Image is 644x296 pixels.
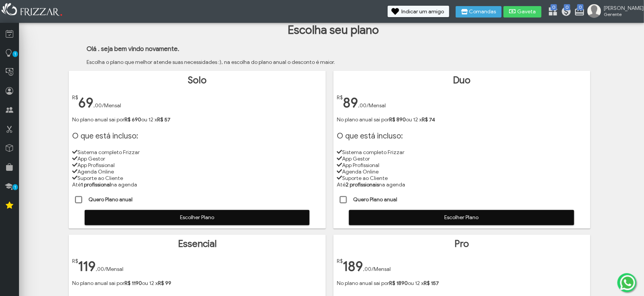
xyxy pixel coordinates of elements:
span: ,00 [358,102,366,109]
strong: 2 profissionais [346,181,379,188]
button: Escolher Plano [349,210,574,225]
span: 0 [551,4,557,10]
span: Escolher Plano [90,212,305,223]
p: No plano anual sai por ou 12 x [337,280,587,286]
span: Indicar um amigo [401,9,444,14]
h1: Pro [337,238,587,250]
span: Gaveta [517,9,536,14]
li: Sistema completo Frizzar [337,149,587,156]
span: Gerente [604,11,638,17]
p: No plano anual sai por ou 12 x [72,280,322,286]
h1: O que está incluso: [337,131,587,141]
p: Escolha o plano que melhor atende suas necessidades :), na escolha do plano anual o desconto é ma... [87,59,642,65]
span: ,00 [96,266,104,272]
li: App Gestor [72,156,322,162]
button: Comandas [456,6,502,18]
strong: R$ 157 [424,280,439,286]
strong: R$ 99 [158,280,171,286]
span: 69 [78,94,93,111]
h1: Escolha seu plano [25,23,642,37]
span: 1 [13,51,18,57]
span: 189 [343,258,363,275]
h3: Olá . seja bem vindo novamente. [87,45,642,53]
span: 119 [78,258,96,275]
a: 0 [548,6,555,18]
button: Escolher Plano [85,210,310,225]
p: No plano anual sai por ou 12 x [72,116,322,123]
strong: Quero Plano anual [353,196,397,203]
a: [PERSON_NAME] Gerente [587,4,640,19]
p: No plano anual sai por ou 12 x [337,116,587,123]
span: 1 [13,184,18,190]
span: /Mensal [366,102,386,109]
span: Comandas [469,9,496,14]
li: Até na agenda [72,181,322,188]
li: Agenda Online [337,169,587,175]
li: Suporte ao Cliente [72,175,322,181]
span: 0 [564,4,570,10]
a: 0 [561,6,568,18]
a: 0 [574,6,582,18]
li: App Profissional [72,162,322,169]
img: whatsapp.png [619,274,637,292]
strong: R$ 57 [157,116,170,123]
span: 89 [343,94,358,111]
span: /Mensal [371,266,391,272]
li: App Profissional [337,162,587,169]
span: Escolher Plano [354,212,569,223]
strong: 1 profissional [81,181,111,188]
span: R$ [337,94,343,101]
span: [PERSON_NAME] [604,5,638,11]
span: /Mensal [102,102,121,109]
li: Agenda Online [72,169,322,175]
strong: R$ 1190 [125,280,142,286]
span: R$ [337,258,343,264]
li: Sistema completo Frizzar [72,149,322,156]
span: ,00 [363,266,371,272]
strong: R$ 890 [389,116,406,123]
h1: O que está incluso: [72,131,322,141]
span: 0 [577,4,584,10]
button: Gaveta [504,6,541,18]
h1: Essencial [72,238,322,250]
span: ,00 [93,102,102,109]
li: Suporte ao Cliente [337,175,587,181]
span: /Mensal [104,266,123,272]
li: Até na agenda [337,181,587,188]
h1: Solo [72,75,322,86]
strong: Quero Plano anual [88,196,133,203]
span: R$ [72,94,78,101]
h1: Duo [337,75,587,86]
span: R$ [72,258,78,264]
button: Indicar um amigo [388,6,449,17]
strong: R$ 690 [125,116,141,123]
strong: R$ 74 [422,116,435,123]
strong: R$ 1890 [389,280,408,286]
li: App Gestor [337,156,587,162]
